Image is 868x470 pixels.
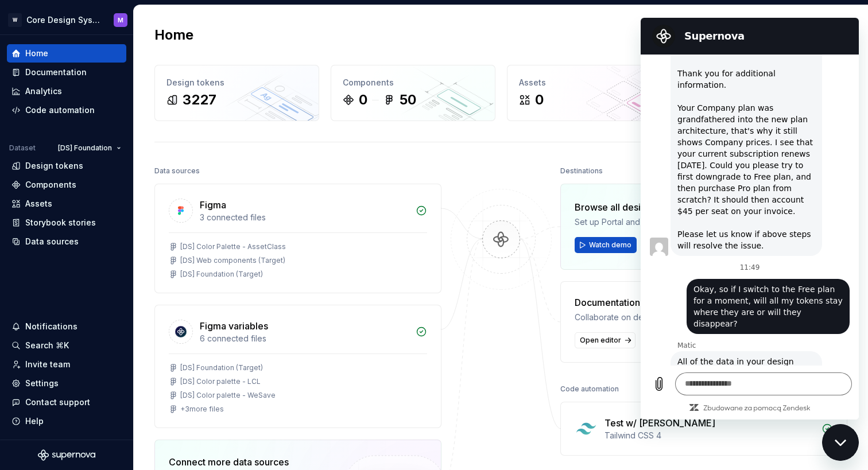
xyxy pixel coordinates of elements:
div: Core Design System [26,14,100,26]
div: 50 [400,91,416,109]
div: 3 connected files [200,212,409,223]
a: Figma3 connected files[DS] Color Palette - AssetClass[DS] Web components (Target)[DS] Foundation ... [154,184,441,293]
div: [DS] Color palette - WeSave [180,391,276,400]
p: 11:49 [99,245,119,254]
div: Settings [25,378,59,389]
div: Collaborate on design system documentation. [575,312,748,323]
button: Prześlij plik [7,355,30,378]
div: Assets [519,77,660,88]
a: Storybook stories [7,213,126,232]
div: Home [25,48,48,59]
div: Design tokens [25,160,83,172]
div: + 3 more files [180,405,224,414]
div: Code automation [560,381,619,397]
div: [DS] Color palette - LCL [180,377,261,386]
div: Contact support [25,397,90,408]
div: Notifications [25,321,77,332]
div: Figma [200,198,226,212]
p: Matic [37,323,218,332]
div: Set up Portal and discover Supernova AI. [575,216,744,228]
button: Help [7,412,126,430]
iframe: Przycisk uruchamiania okna komunikatora, konwersacja w toku [822,424,859,461]
button: Contact support [7,393,126,411]
div: Design tokens [166,77,307,88]
a: Analytics [7,82,126,100]
a: Open editor [575,332,635,348]
div: Connect more data sources [169,455,324,469]
a: Components [7,176,126,194]
iframe: Okno komunikatora [641,18,859,419]
div: Dataset [9,143,36,153]
button: Search ⌘K [7,336,126,355]
a: Settings [7,374,126,393]
div: Components [25,179,76,191]
a: Data sources [7,232,126,251]
div: [DS] Web components (Target) [180,256,285,265]
div: Data sources [154,163,200,179]
h2: Home [154,26,193,44]
a: Home [7,44,126,63]
div: Search ⌘K [25,340,69,351]
div: 0 [535,91,544,109]
div: 0 [359,91,367,109]
div: 6 connected files [200,333,409,344]
svg: Supernova Logo [38,449,95,461]
span: Watch demo [589,240,631,250]
div: Invite team [25,359,70,370]
a: Components050 [331,65,495,121]
a: Assets [7,195,126,213]
span: Okay, so if I switch to the Free plan for a moment, will all my tokens stay where they are or wil... [48,261,207,316]
div: Assets [25,198,52,209]
a: Code automation [7,101,126,119]
div: Help [25,415,44,427]
div: Destinations [560,163,603,179]
div: Documentation [25,67,87,78]
span: All of the data in your design system will stay as is. No data regarding tokens, data sources, do... [32,333,179,389]
button: Watch demo [575,237,637,253]
div: Test w/ [PERSON_NAME] [604,416,715,430]
div: 3227 [183,91,216,109]
div: [DS] Foundation (Target) [180,270,263,279]
a: Figma variables6 connected files[DS] Foundation (Target)[DS] Color palette - LCL[DS] Color palett... [154,305,441,428]
div: Figma variables [200,319,268,333]
a: Design tokens [7,157,126,175]
div: [DS] Foundation (Target) [180,363,263,372]
div: Browse all design system data instantly [575,200,744,214]
div: Data sources [25,236,79,247]
a: Zbudowane za pomocą Zendesk: Odwiedź witrynę Zendesk na nowej karcie [63,387,170,395]
div: W [8,13,22,27]
div: Storybook stories [25,217,96,228]
div: [DS] Color Palette - AssetClass [180,242,286,251]
a: Documentation [7,63,126,81]
button: WCore Design SystemM [2,7,131,32]
div: Components [343,77,483,88]
span: [DS] Foundation [58,143,112,153]
button: [DS] Foundation [53,140,126,156]
a: Invite team [7,355,126,374]
a: Design tokens3227 [154,65,319,121]
a: Assets0 [507,65,672,121]
span: Open editor [580,336,621,345]
div: Analytics [25,86,62,97]
div: Tailwind CSS 4 [604,430,815,441]
div: Code automation [25,104,95,116]
div: M [118,15,123,25]
button: Notifications [7,317,126,336]
div: Documentation [575,296,748,309]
